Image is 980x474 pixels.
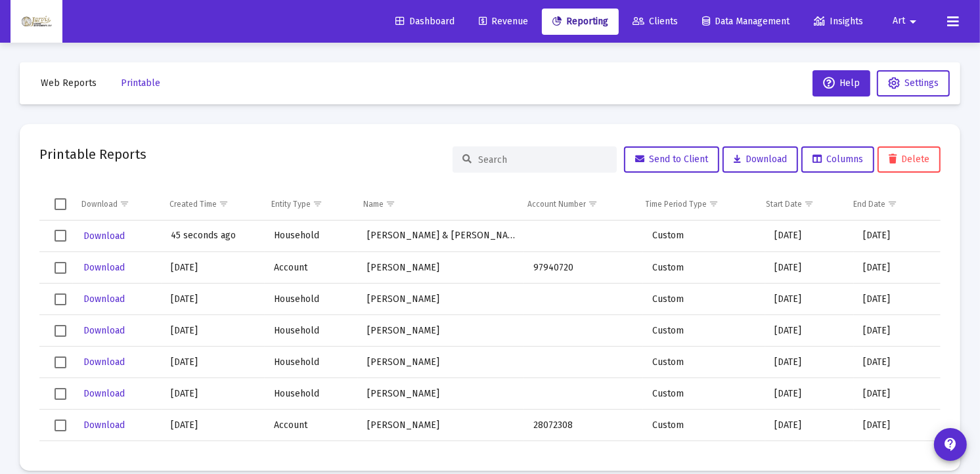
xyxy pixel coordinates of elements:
[943,437,958,452] mat-icon: contact_support
[588,199,598,209] span: Show filter options for column 'Account Number'
[82,290,126,309] button: Download
[643,347,765,378] td: Custom
[219,199,229,209] span: Show filter options for column 'Created Time'
[646,199,707,209] div: Time Period Type
[265,410,358,441] td: Account
[904,77,939,89] span: Settings
[82,321,126,340] button: Download
[765,347,854,378] td: [DATE]
[265,347,358,378] td: Household
[83,325,125,336] span: Download
[313,199,323,209] span: Show filter options for column 'Entity Type'
[803,9,874,35] a: Insights
[757,188,845,220] td: Column Start Date
[854,284,941,315] td: [DATE]
[169,199,217,209] div: Created Time
[709,199,719,209] span: Show filter options for column 'Time Period Type'
[854,441,941,473] td: [DATE]
[162,221,265,252] td: 45 seconds ago
[82,416,126,435] button: Download
[55,230,66,242] div: Select row
[72,188,160,220] td: Column Download
[55,262,66,274] div: Select row
[162,252,265,284] td: [DATE]
[468,9,539,35] a: Revenue
[83,356,125,368] span: Download
[542,9,619,35] a: Reporting
[854,378,941,410] td: [DATE]
[854,347,941,378] td: [DATE]
[30,70,107,97] button: Web Reports
[823,77,860,89] span: Help
[82,384,126,403] button: Download
[160,188,262,220] td: Column Created Time
[162,347,265,378] td: [DATE]
[83,230,125,242] span: Download
[121,77,160,89] span: Printable
[363,199,384,209] div: Name
[844,188,930,220] td: Column End Date
[766,199,802,209] div: Start Date
[635,154,708,165] span: Send to Client
[765,441,854,473] td: [DATE]
[702,16,790,27] span: Data Management
[552,16,608,27] span: Reporting
[854,221,941,252] td: [DATE]
[636,188,757,220] td: Column Time Period Type
[765,315,854,347] td: [DATE]
[82,353,126,372] button: Download
[354,188,518,220] td: Column Name
[643,378,765,410] td: Custom
[765,378,854,410] td: [DATE]
[765,221,854,252] td: [DATE]
[81,199,118,209] div: Download
[265,252,358,284] td: Account
[889,154,929,165] span: Delete
[265,441,358,473] td: Account
[83,262,125,273] span: Download
[162,315,265,347] td: [DATE]
[643,252,765,284] td: Custom
[39,188,941,451] div: Data grid
[813,154,863,165] span: Columns
[265,378,358,410] td: Household
[905,9,921,35] mat-icon: arrow_drop_down
[265,221,358,252] td: Household
[524,441,643,473] td: 28072308
[386,199,395,209] span: Show filter options for column 'Name'
[262,188,354,220] td: Column Entity Type
[162,284,265,315] td: [DATE]
[55,198,66,210] div: Select all
[358,284,524,315] td: [PERSON_NAME]
[20,9,53,35] img: Dashboard
[478,154,607,165] input: Search
[265,315,358,347] td: Household
[765,410,854,441] td: [DATE]
[813,70,870,97] button: Help
[878,146,941,173] button: Delete
[395,16,455,27] span: Dashboard
[643,441,765,473] td: Custom
[358,347,524,378] td: [PERSON_NAME]
[41,77,97,89] span: Web Reports
[854,315,941,347] td: [DATE]
[265,284,358,315] td: Household
[801,146,874,173] button: Columns
[814,16,863,27] span: Insights
[622,9,688,35] a: Clients
[734,154,787,165] span: Download
[162,378,265,410] td: [DATE]
[643,221,765,252] td: Custom
[55,388,66,400] div: Select row
[55,420,66,431] div: Select row
[358,378,524,410] td: [PERSON_NAME]
[358,252,524,284] td: [PERSON_NAME]
[643,410,765,441] td: Custom
[358,221,524,252] td: [PERSON_NAME] & [PERSON_NAME] Household
[83,388,125,399] span: Download
[110,70,171,97] button: Printable
[853,199,885,209] div: End Date
[271,199,311,209] div: Entity Type
[524,410,643,441] td: 28072308
[723,146,798,173] button: Download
